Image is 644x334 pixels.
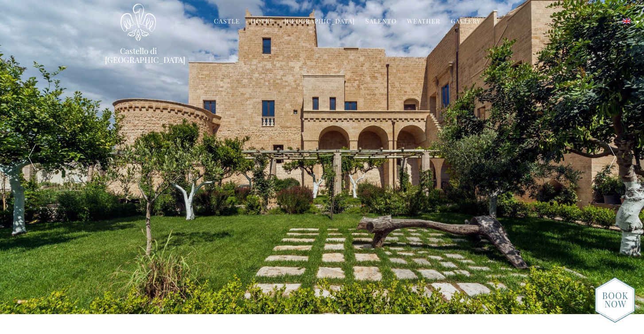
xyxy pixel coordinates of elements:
a: [GEOGRAPHIC_DATA] [284,17,355,27]
a: Castello di [GEOGRAPHIC_DATA] [105,46,171,64]
a: Salento [365,17,396,27]
a: Castle [214,17,240,27]
a: Gallery [451,17,481,27]
img: new-booknow.png [595,277,635,323]
a: Weather [407,17,440,27]
img: Castello di Ugento [120,4,156,41]
a: Hotel [251,17,274,27]
img: English [623,19,631,24]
